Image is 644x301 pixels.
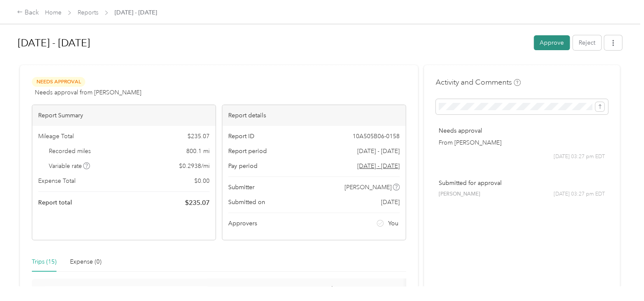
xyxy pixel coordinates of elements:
span: 800.1 mi [186,147,210,156]
span: 10A505B06-0158 [353,132,400,141]
span: Mileage Total [38,132,74,141]
a: Reports [78,9,98,16]
span: $ 0.2938 / mi [179,162,210,170]
h4: Activity and Comments [436,77,521,88]
span: Recorded miles [49,147,91,156]
div: Trips (15) [32,257,56,267]
span: Submitted on [228,198,265,207]
span: [DATE] 03:27 pm EDT [554,190,605,198]
span: Track Method [320,285,355,300]
p: Needs approval [439,126,605,135]
span: Expense Total [38,176,76,185]
span: [DATE] - [DATE] [115,8,157,17]
span: [DATE] - [DATE] [357,147,400,156]
a: Home [45,9,62,16]
span: Submitter [228,183,255,192]
div: Expense (0) [70,257,101,267]
span: [DATE] 03:27 pm EDT [554,153,605,161]
span: Approvers [228,219,257,228]
div: Report details [222,105,406,126]
span: Report period [228,147,267,156]
span: Needs Approval [32,77,85,87]
span: Report ID [228,132,255,141]
h1: Sep 1 - 30, 2025 [18,33,528,53]
span: Needs approval from [PERSON_NAME] [35,88,141,97]
button: Approve [534,35,570,50]
div: Report Summary [32,105,216,126]
span: Report total [38,198,72,207]
p: Submitted for approval [439,179,605,187]
span: $ 235.07 [185,198,210,208]
button: Reject [573,35,601,50]
iframe: Everlance-gr Chat Button Frame [596,253,644,301]
p: From [PERSON_NAME] [439,138,605,147]
span: [PERSON_NAME] [439,190,480,198]
span: You [388,219,398,228]
span: $ 235.07 [188,132,210,141]
span: [PERSON_NAME] [344,183,392,192]
span: $ 0.00 [194,176,210,185]
span: Pay period [228,162,258,170]
span: Variable rate [49,162,90,170]
span: Go to pay period [357,162,400,170]
div: Back [17,8,39,18]
span: [DATE] [381,198,400,207]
